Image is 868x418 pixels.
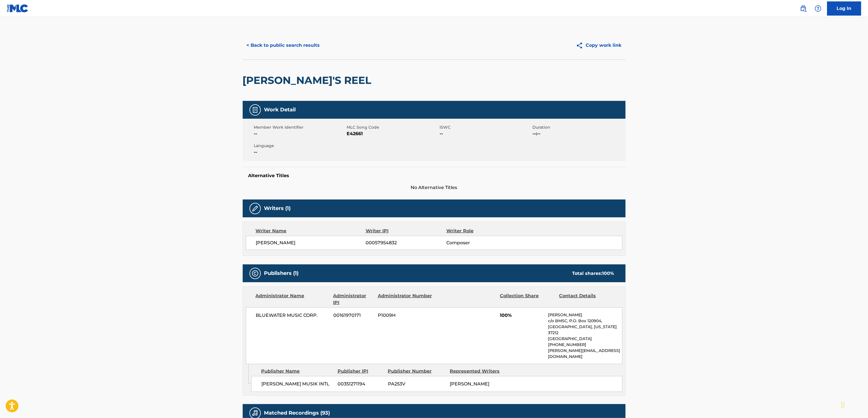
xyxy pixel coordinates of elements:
[338,381,384,387] span: 00351271194
[388,381,446,387] span: PA253V
[446,228,520,234] div: Writer Role
[243,74,374,87] h2: [PERSON_NAME]'S REEL
[252,205,259,212] img: Writers
[440,130,531,137] span: --
[252,410,259,417] img: Matched Recordings
[366,228,446,234] div: Writer IPI
[446,239,520,246] span: Composer
[264,410,330,416] h5: Matched Recordings (93)
[602,271,614,276] span: 100 %
[500,292,555,306] div: Collection Share
[261,381,334,387] span: [PERSON_NAME] MUSIK INTL
[254,130,346,137] span: --
[812,3,824,14] div: Help
[347,130,438,137] span: E42661
[559,292,614,306] div: Contact Details
[572,38,626,52] button: Copy work link
[841,396,845,413] div: Drag
[798,3,809,14] a: Public Search
[378,292,433,306] div: Administrator Number
[500,312,544,319] span: 100%
[347,124,438,130] span: MLC Song Code
[548,336,622,342] p: [GEOGRAPHIC_DATA]
[548,324,622,336] p: [GEOGRAPHIC_DATA], [US_STATE] 37212
[7,4,29,12] img: MLC Logo
[378,312,433,319] span: P1009H
[261,368,333,375] div: Publisher Name
[533,124,624,130] span: Duration
[533,130,624,137] span: --:--
[800,5,807,12] img: search
[338,368,384,375] div: Publisher IPI
[264,107,296,113] h5: Work Detail
[252,107,259,113] img: Work Detail
[254,124,346,130] span: Member Work Identifier
[827,1,861,16] a: Log In
[548,312,622,318] p: [PERSON_NAME]
[264,270,299,277] h5: Publishers (1)
[333,312,374,319] span: 00161970171
[248,173,620,179] h5: Alternative Titles
[264,205,291,212] h5: Writers (1)
[243,184,626,191] span: No Alternative Titles
[440,124,531,130] span: ISWC
[256,312,329,319] span: BLUEWATER MUSIC CORP.
[815,5,822,12] img: help
[252,270,259,277] img: Publishers
[548,348,622,360] p: [PERSON_NAME][EMAIL_ADDRESS][DOMAIN_NAME]
[366,239,446,246] span: 00057954832
[450,381,490,387] span: [PERSON_NAME]
[576,42,586,49] img: Copy work link
[388,368,446,375] div: Publisher Number
[256,228,366,234] div: Writer Name
[572,270,614,277] div: Total shares:
[450,368,508,375] div: Represented Writers
[548,342,622,348] p: [PHONE_NUMBER]
[256,292,329,306] div: Administrator Name
[840,391,868,418] iframe: Chat Widget
[548,318,622,324] p: c/o BMSC, P.O. Box 120904,
[254,149,346,156] span: --
[243,38,324,52] button: < Back to public search results
[254,143,346,149] span: Language
[333,292,374,306] div: Administrator IPI
[256,239,366,246] span: [PERSON_NAME]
